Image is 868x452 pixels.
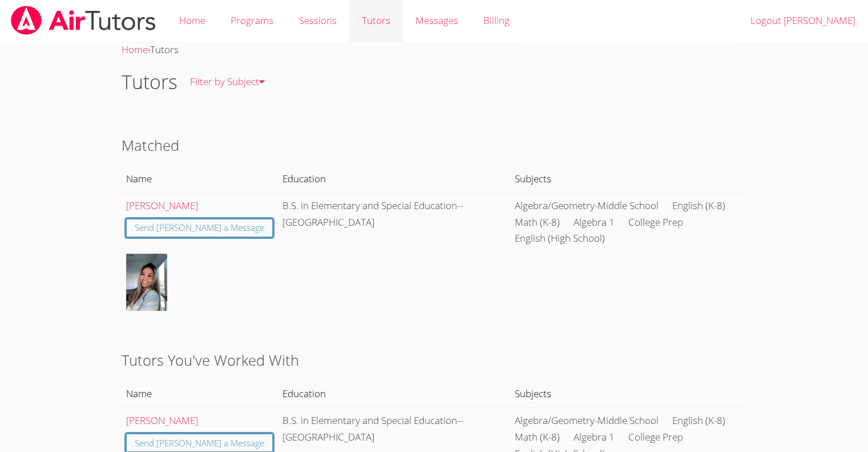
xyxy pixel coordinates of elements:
li: College Prep [628,429,683,446]
li: Algebra 1 [573,429,614,446]
span: Messages [415,14,458,27]
a: Filter by Subject [177,61,277,103]
li: Algebra 1 [573,214,614,231]
li: College Prep [628,214,683,231]
th: Name [122,166,278,192]
li: English (High School) [514,230,604,247]
li: Algebra/Geometry-Middle School [514,198,658,214]
a: Send [PERSON_NAME] a Message [126,219,273,238]
th: Name [122,381,278,407]
a: Home [122,43,148,56]
h1: Tutors [122,67,177,97]
h2: Matched [122,134,746,156]
li: Algebra/Geometry-Middle School [514,413,658,429]
li: Math (K-8) [514,214,559,231]
img: avatar.png [126,254,167,311]
td: B.S. in Elementary and Special Education--[GEOGRAPHIC_DATA] [277,192,510,321]
a: [PERSON_NAME] [126,199,198,212]
a: [PERSON_NAME] [126,414,198,427]
th: Education [277,381,510,407]
img: airtutors_banner-c4298cdbf04f3fff15de1276eac7730deb9818008684d7c2e4769d2f7ddbe033.png [10,6,157,35]
th: Education [277,166,510,192]
li: English (K-8) [672,198,725,214]
div: › [122,42,746,58]
li: Math (K-8) [514,429,559,446]
th: Subjects [510,381,746,407]
th: Subjects [510,166,746,192]
li: English (K-8) [672,413,725,429]
span: Tutors [150,43,179,56]
h2: Tutors You've Worked With [122,349,746,371]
